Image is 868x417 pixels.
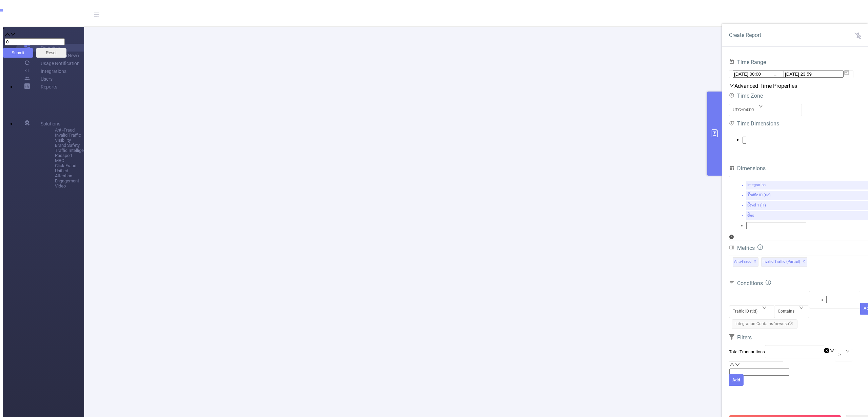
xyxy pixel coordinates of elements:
[5,32,10,38] span: Increase Value
[24,67,66,75] a: Integrations
[41,76,53,82] span: Users
[55,178,109,183] span: Engagement
[55,183,109,188] span: Video
[3,48,33,58] button: Submit
[10,32,16,38] i: icon: down
[5,32,10,38] i: icon: up
[41,83,57,90] a: Reports
[55,133,109,138] span: Invalid Traffic
[55,168,109,173] span: Unified
[55,163,109,168] span: Click Fraud
[55,158,109,163] span: MRC
[55,138,109,143] span: Visibility
[46,51,56,55] span: Reset
[41,68,66,74] span: Integrations
[55,143,109,148] span: Brand Safety
[41,61,80,66] span: Usage Notification
[55,153,109,158] span: Passport
[12,51,24,55] span: Submit
[55,173,109,178] span: Attention
[55,127,109,133] span: Anti-Fraud
[41,84,57,90] span: Reports
[55,148,109,153] span: Traffic Intelligence
[36,48,66,58] button: Reset
[10,32,16,38] span: Decrease Value
[41,121,60,126] span: Solutions
[24,59,80,67] a: Usage Notification
[24,75,53,83] a: Users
